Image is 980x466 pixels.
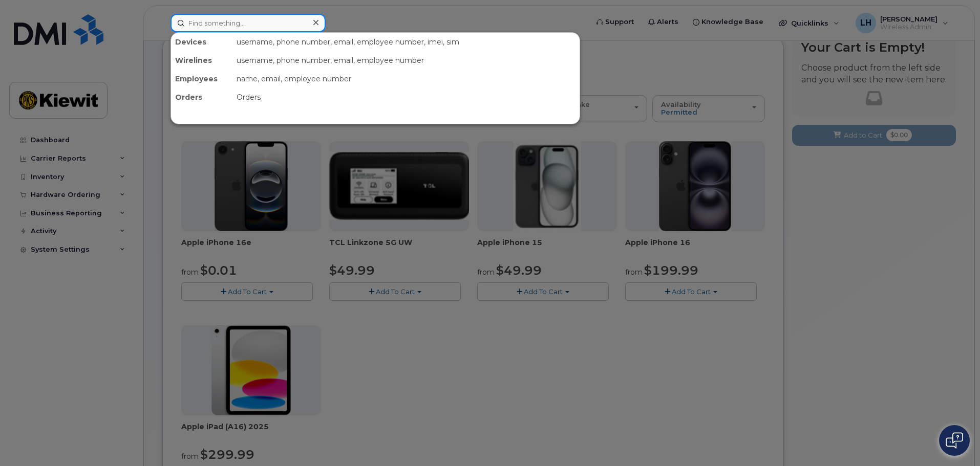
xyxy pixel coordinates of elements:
div: username, phone number, email, employee number [232,51,580,70]
div: username, phone number, email, employee number, imei, sim [232,33,580,51]
img: Open chat [946,432,963,449]
div: name, email, employee number [232,70,580,88]
div: Orders [232,88,580,106]
div: Wirelines [171,51,232,70]
div: Orders [171,88,232,106]
input: Find something... [171,14,326,32]
div: Employees [171,70,232,88]
div: Devices [171,33,232,51]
